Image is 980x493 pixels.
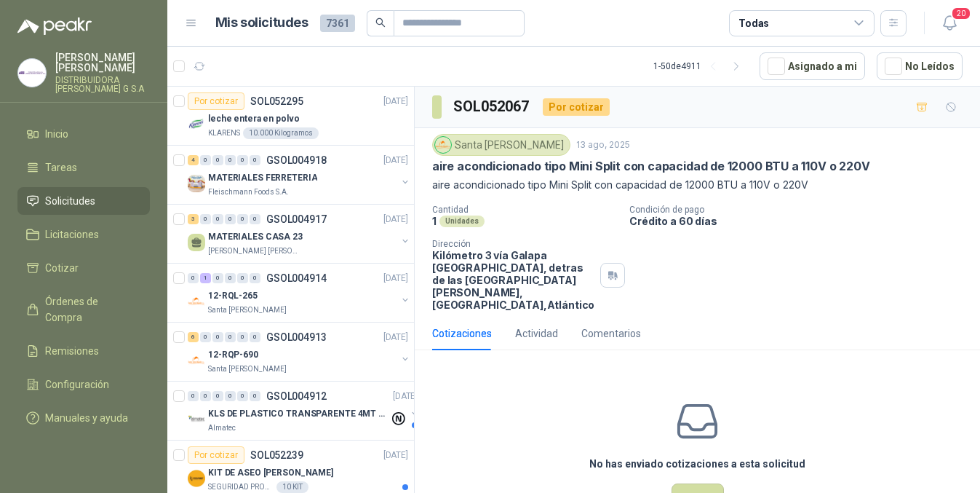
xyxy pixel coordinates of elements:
h3: No has enviado cotizaciones a esta solicitud [589,456,805,472]
span: 20 [951,7,971,20]
span: Tareas [45,159,77,175]
div: 0 [250,273,260,283]
p: SOL052239 [250,450,303,460]
p: [DATE] [383,272,408,285]
div: 1 - 50 de 4911 [653,55,748,78]
div: Por cotizar [543,98,610,116]
div: 0 [225,273,236,283]
div: 0 [237,214,248,224]
div: 10 KIT [276,481,308,493]
p: leche entera en polvo [208,112,299,126]
span: Licitaciones [45,226,99,242]
p: Crédito a 60 días [629,215,974,227]
a: Órdenes de Compra [17,288,150,331]
div: 0 [225,155,236,165]
p: GSOL004918 [266,155,327,165]
img: Company Logo [188,175,205,192]
div: 0 [250,391,260,401]
h3: SOL052067 [453,95,531,118]
p: KLS DE PLASTICO TRANSPARENTE 4MT CAL 4 Y CINTA TRA [208,407,389,421]
p: MATERIALES CASA 23 [208,230,303,244]
div: 0 [212,391,223,401]
p: Fleischmann Foods S.A. [208,186,289,198]
span: Remisiones [45,343,99,359]
p: 1 [432,215,437,227]
p: 13 ago, 2025 [576,138,630,152]
button: No Leídos [877,52,963,80]
p: 12-RQP-690 [208,348,258,362]
p: DISTRIBUIDORA [PERSON_NAME] G S.A [55,76,150,93]
span: Configuración [45,376,109,393]
div: Por cotizar [188,92,244,110]
div: 0 [250,214,260,224]
a: Configuración [17,371,150,398]
p: [DATE] [383,213,408,226]
a: 6 0 0 0 0 0 GSOL004913[DATE] Company Logo12-RQP-690Santa [PERSON_NAME] [188,328,411,375]
div: 6 [188,332,199,342]
div: 0 [200,332,211,342]
p: KIT DE ASEO [PERSON_NAME] [208,466,333,480]
img: Company Logo [18,59,46,87]
a: 0 1 0 0 0 0 GSOL004914[DATE] Company Logo12-RQL-265Santa [PERSON_NAME] [188,269,411,316]
img: Company Logo [188,293,205,310]
img: Company Logo [188,352,205,369]
div: Actividad [515,326,558,342]
button: 20 [936,10,963,36]
p: [PERSON_NAME] [PERSON_NAME] [208,245,300,257]
div: 0 [237,273,248,283]
div: 0 [250,155,260,165]
p: GSOL004913 [266,332,327,342]
div: 0 [237,391,248,401]
p: KLARENS [208,127,240,139]
p: [DATE] [383,154,408,167]
div: Por cotizar [188,446,244,464]
p: [DATE] [383,331,408,344]
div: Cotizaciones [432,326,492,342]
div: 1 [200,273,211,283]
div: 0 [212,273,223,283]
div: Santa [PERSON_NAME] [432,134,570,156]
span: Inicio [45,126,68,142]
p: Santa [PERSON_NAME] [208,304,287,316]
span: Manuales y ayuda [45,410,128,426]
img: Company Logo [188,470,205,487]
p: aire acondicionado tipo Mini Split con capacidad de 12000 BTU a 110V o 220V [432,177,963,193]
div: 0 [212,214,223,224]
a: Manuales y ayuda [17,404,150,432]
p: Santa [PERSON_NAME] [208,363,287,375]
a: Inicio [17,120,150,148]
span: Cotizar [45,260,79,276]
p: Almatec [208,422,236,434]
a: 0 0 0 0 0 0 GSOL004912[DATE] Company LogoKLS DE PLASTICO TRANSPARENTE 4MT CAL 4 Y CINTA TRAAlmatec [188,387,421,434]
a: Licitaciones [17,221,150,248]
span: search [375,17,386,28]
p: [DATE] [383,449,408,462]
div: 0 [212,332,223,342]
span: Solicitudes [45,193,95,209]
a: Cotizar [17,254,150,282]
div: 0 [237,332,248,342]
img: Company Logo [188,411,205,428]
p: GSOL004917 [266,214,327,224]
div: Todas [738,15,769,31]
span: 7361 [320,15,355,32]
p: Condición de pago [629,205,974,215]
p: MATERIALES FERRETERIA [208,171,317,185]
div: 3 [188,214,199,224]
img: Company Logo [188,116,205,133]
a: Por cotizarSOL052295[DATE] Company Logoleche entera en polvoKLARENS10.000 Kilogramos [167,87,414,146]
p: SEGURIDAD PROVISER LTDA [208,481,274,493]
a: Tareas [17,154,150,181]
span: Órdenes de Compra [45,293,136,326]
div: 0 [250,332,260,342]
div: Unidades [439,216,485,227]
p: GSOL004912 [266,391,327,401]
p: 12-RQL-265 [208,289,258,303]
img: Company Logo [435,137,451,153]
div: 0 [200,155,211,165]
div: 10.000 Kilogramos [243,127,319,139]
h1: Mis solicitudes [215,12,308,33]
img: Logo peakr [17,17,92,35]
div: 0 [188,273,199,283]
p: Dirección [432,239,594,249]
